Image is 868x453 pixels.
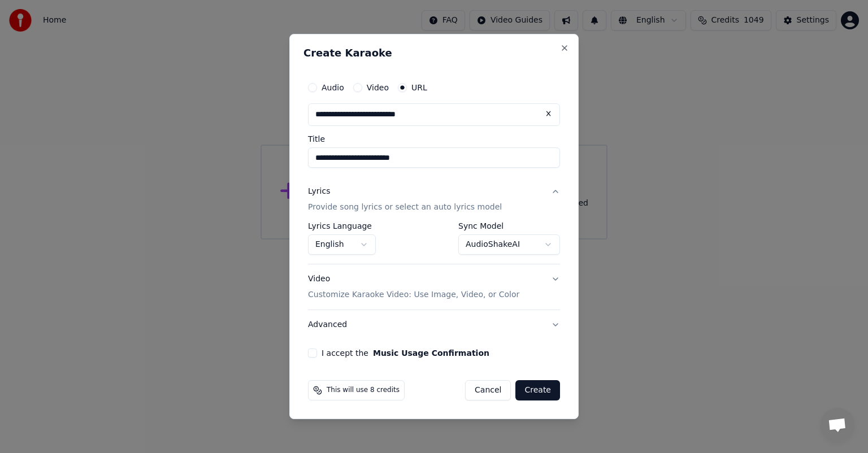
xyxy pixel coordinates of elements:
[458,222,560,230] label: Sync Model
[308,264,560,310] button: VideoCustomize Karaoke Video: Use Image, Video, or Color
[322,349,489,357] label: I accept the
[308,222,376,230] label: Lyrics Language
[373,349,489,357] button: I accept the
[322,84,344,92] label: Audio
[308,177,560,222] button: LyricsProvide song lyrics or select an auto lyrics model
[411,84,427,92] label: URL
[308,186,330,197] div: Lyrics
[303,48,565,58] h2: Create Karaoke
[465,380,511,400] button: Cancel
[515,380,560,400] button: Create
[327,386,400,395] span: This will use 8 credits
[367,84,389,92] label: Video
[308,222,560,264] div: LyricsProvide song lyrics or select an auto lyrics model
[308,202,502,213] p: Provide song lyrics or select an auto lyrics model
[308,273,519,300] div: Video
[308,310,560,339] button: Advanced
[308,289,519,300] p: Customize Karaoke Video: Use Image, Video, or Color
[308,135,560,143] label: Title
